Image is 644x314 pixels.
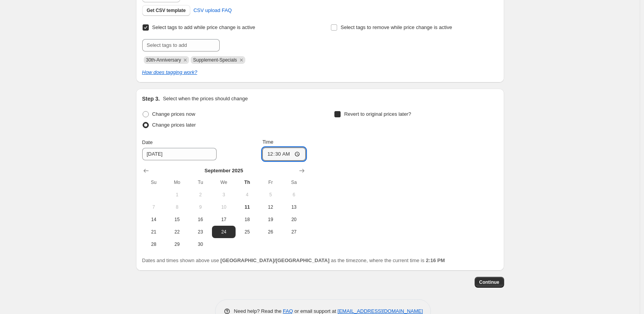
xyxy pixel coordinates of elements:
input: Select tags to add [142,39,220,51]
span: 30 [192,241,209,247]
button: Monday September 8 2025 [165,201,189,213]
span: 19 [262,216,279,223]
span: 17 [215,216,232,223]
span: 20 [285,216,302,223]
span: Need help? Read the [234,308,283,314]
button: Today Thursday September 11 2025 [236,201,259,213]
span: 16 [192,216,209,223]
button: Tuesday September 16 2025 [189,213,212,226]
button: Monday September 1 2025 [165,189,189,201]
span: 2 [192,192,209,198]
span: 26 [262,229,279,235]
p: Select when the prices should change [163,95,248,103]
span: Sa [285,179,302,185]
span: 7 [145,204,162,210]
span: CSV upload FAQ [193,7,232,14]
button: Friday September 19 2025 [259,213,282,226]
th: Thursday [236,176,259,189]
span: Supplement-Specials [193,57,237,63]
button: Sunday September 14 2025 [142,213,165,226]
span: 29 [169,241,186,247]
span: 12 [262,204,279,210]
b: [GEOGRAPHIC_DATA]/[GEOGRAPHIC_DATA] [220,257,329,263]
span: 6 [285,192,302,198]
span: 1 [169,192,186,198]
span: 14 [145,216,162,223]
button: Sunday September 28 2025 [142,238,165,251]
span: 10 [215,204,232,210]
button: Remove 30th-Anniversary [182,57,189,63]
button: Show next month, October 2025 [296,165,307,176]
span: 27 [285,229,302,235]
button: Saturday September 27 2025 [282,226,305,238]
button: Friday September 12 2025 [259,201,282,213]
button: Tuesday September 23 2025 [189,226,212,238]
span: Dates and times shown above use as the timezone, where the current time is [142,257,445,263]
button: Friday September 5 2025 [259,189,282,201]
span: 9 [192,204,209,210]
button: Monday September 29 2025 [165,238,189,251]
span: 11 [239,204,256,210]
span: 4 [239,192,256,198]
button: Thursday September 25 2025 [236,226,259,238]
span: or email support at [293,308,337,314]
span: 21 [145,229,162,235]
th: Friday [259,176,282,189]
button: Wednesday September 24 2025 [212,226,235,238]
span: Change prices later [152,122,196,128]
button: Saturday September 13 2025 [282,201,305,213]
span: 18 [239,216,256,223]
span: Th [239,179,256,185]
h2: Step 3. [142,95,160,103]
span: We [215,179,232,185]
span: 15 [169,216,186,223]
button: Saturday September 6 2025 [282,189,305,201]
input: 9/11/2025 [142,148,217,160]
button: Wednesday September 10 2025 [212,201,235,213]
span: 5 [262,192,279,198]
span: 22 [169,229,186,235]
button: Wednesday September 3 2025 [212,189,235,201]
a: FAQ [283,308,293,314]
a: How does tagging work? [142,69,197,75]
span: Fr [262,179,279,185]
button: Thursday September 18 2025 [236,213,259,226]
a: CSV upload FAQ [189,4,236,17]
span: Revert to original prices later? [344,111,411,117]
button: Monday September 22 2025 [165,226,189,238]
span: Su [145,179,162,185]
button: Continue [475,277,504,288]
span: 24 [215,229,232,235]
span: Select tags to add while price change is active [152,24,255,30]
span: Change prices now [152,111,195,117]
button: Tuesday September 2 2025 [189,189,212,201]
th: Monday [165,176,189,189]
button: Wednesday September 17 2025 [212,213,235,226]
button: Sunday September 7 2025 [142,201,165,213]
th: Sunday [142,176,165,189]
span: Tu [192,179,209,185]
button: Get CSV template [142,5,191,16]
span: 8 [169,204,186,210]
span: 28 [145,241,162,247]
span: 3 [215,192,232,198]
button: Monday September 15 2025 [165,213,189,226]
span: Time [262,139,273,145]
button: Sunday September 21 2025 [142,226,165,238]
span: Select tags to remove while price change is active [341,24,452,30]
th: Saturday [282,176,305,189]
span: Mo [169,179,186,185]
span: 30th-Anniversary [146,57,181,63]
a: [EMAIL_ADDRESS][DOMAIN_NAME] [337,308,423,314]
span: 13 [285,204,302,210]
span: Continue [479,279,499,285]
button: Show previous month, August 2025 [141,165,152,176]
th: Wednesday [212,176,235,189]
input: 12:00 [262,148,306,161]
span: 25 [239,229,256,235]
button: Saturday September 20 2025 [282,213,305,226]
b: 2:16 PM [426,257,445,263]
span: Get CSV template [147,7,186,14]
th: Tuesday [189,176,212,189]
